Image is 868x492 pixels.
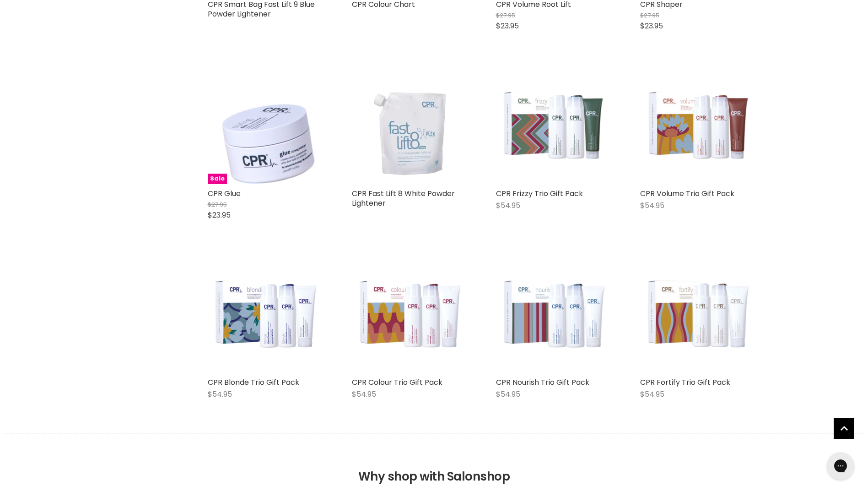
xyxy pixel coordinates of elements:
span: $23.95 [208,210,231,220]
a: CPR Blonde Trio Gift Pack [208,377,299,388]
span: $54.95 [496,389,520,399]
iframe: Gorgias live chat messenger [822,449,859,483]
img: CPR Fortify Trio Gift Pack [640,256,757,373]
a: CPR Glue [208,188,241,199]
img: CPR Glue [208,67,324,184]
span: $27.95 [496,11,515,20]
a: CPR GlueSale [208,67,324,184]
a: CPR Nourish Trio Gift Pack [496,377,589,388]
span: $27.95 [640,11,659,20]
img: CPR Fast Lift 8 White Powder Lightener [352,67,469,184]
img: CPR Volume Trio Gift Pack [640,67,757,184]
a: CPR Volume Trio Gift Pack [640,188,734,199]
span: $27.95 [208,200,227,209]
img: CPR Colour Trio Gift Pack [352,256,469,373]
span: $54.95 [352,389,376,399]
img: CPR Blonde Trio Gift Pack [208,256,324,373]
span: $54.95 [640,200,664,211]
span: Back to top [834,418,854,442]
img: CPR Nourish Trio Gift Pack [496,256,613,373]
span: $54.95 [208,389,232,399]
span: $54.95 [496,200,520,211]
span: $54.95 [640,389,664,399]
span: Sale [208,174,227,184]
a: Back to top [834,418,854,439]
span: $23.95 [640,21,663,31]
a: CPR Frizzy Trio Gift Pack [496,188,583,199]
a: CPR Fortify Trio Gift Pack [640,377,730,388]
span: $23.95 [496,21,519,31]
a: CPR Colour Trio Gift Pack [352,377,442,388]
img: CPR Frizzy Trio Gift Pack [496,67,613,184]
a: CPR Fast Lift 8 White Powder Lightener [352,188,455,208]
